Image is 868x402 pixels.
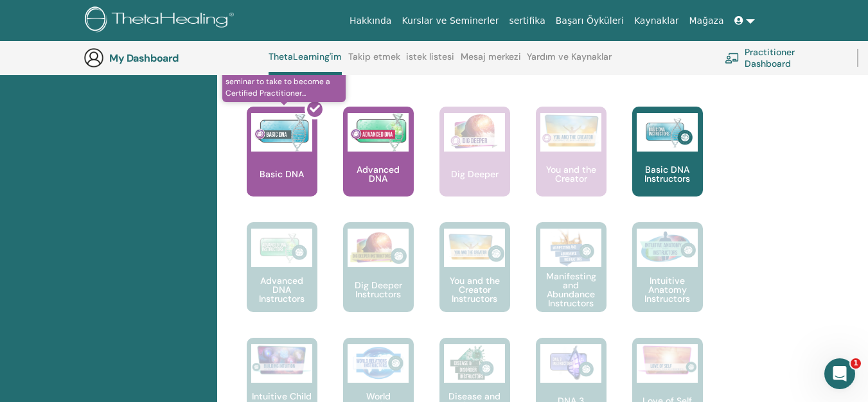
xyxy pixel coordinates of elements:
a: Mesaj merkezi [461,51,521,72]
p: Intuitive Anatomy Instructors [632,276,703,303]
a: ThetaLearning'im [269,51,342,75]
img: World Relations Instructors [348,344,409,383]
a: Dig Deeper Dig Deeper [439,107,510,222]
iframe: Intercom live chat [824,358,855,389]
img: Intuitive Anatomy Instructors [637,229,698,267]
a: Hakkında [344,9,397,33]
p: Advanced DNA [343,165,414,183]
a: Dig Deeper Instructors Dig Deeper Instructors [343,222,414,338]
img: Manifesting and Abundance Instructors [540,229,601,267]
img: Basic DNA [251,113,312,152]
img: chalkboard-teacher.svg [725,53,740,64]
a: Yardım ve Kaynaklar [527,51,612,72]
a: Kaynaklar [629,9,684,33]
a: Advanced DNA Instructors Advanced DNA Instructors [247,222,317,338]
a: sertifika [504,9,550,33]
a: Manifesting and Abundance Instructors Manifesting and Abundance Instructors [536,222,607,338]
span: 1 [851,358,861,369]
img: DNA 3 Instructors [540,344,601,383]
p: Dig Deeper Instructors [343,281,414,299]
img: logo.png [85,6,238,35]
a: Basic DNA Instructors Basic DNA Instructors [632,107,703,222]
a: istek listesi [406,51,454,72]
p: Basic DNA Instructors [632,165,703,183]
a: Intuitive Anatomy Instructors Intuitive Anatomy Instructors [632,222,703,338]
p: Advanced DNA Instructors [247,276,317,303]
a: You and the Creator You and the Creator [536,107,607,222]
img: Dig Deeper [444,113,505,152]
img: Intuitive Child In Me Instructors [251,344,312,376]
p: You and the Creator Instructors [439,276,510,303]
img: Love of Self Instructors [637,344,698,376]
a: This is where your ThetaHealing journey begins. This is the first seminar to take to become a Cer... [247,107,317,222]
h3: My Dashboard [109,52,238,64]
a: Başarı Öyküleri [551,9,629,33]
p: Manifesting and Abundance Instructors [536,272,607,308]
a: Mağaza [684,9,729,33]
a: Takip etmek [348,51,400,72]
img: You and the Creator [540,113,601,148]
img: Basic DNA Instructors [637,113,698,152]
img: Dig Deeper Instructors [348,229,409,267]
p: Dig Deeper [446,170,504,179]
a: You and the Creator Instructors You and the Creator Instructors [439,222,510,338]
span: This is where your ThetaHealing journey begins. This is the first seminar to take to become a Cer... [222,49,346,102]
a: Kurslar ve Seminerler [396,9,504,33]
img: Advanced DNA Instructors [251,229,312,267]
img: Disease and Disorder Instructors [444,344,505,383]
a: Practitioner Dashboard [725,44,842,72]
p: You and the Creator [536,165,607,183]
img: generic-user-icon.jpg [84,48,104,68]
img: Advanced DNA [348,113,409,152]
a: Advanced DNA Advanced DNA [343,107,414,222]
img: You and the Creator Instructors [444,229,505,267]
